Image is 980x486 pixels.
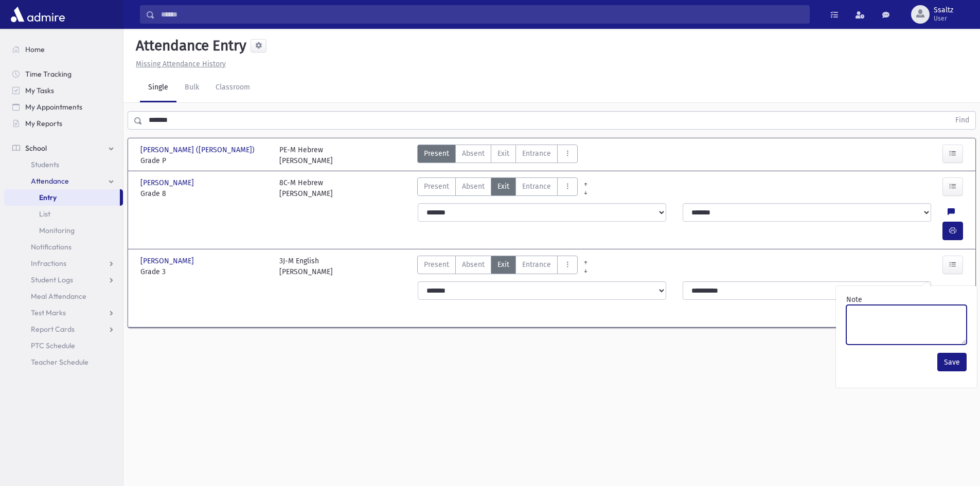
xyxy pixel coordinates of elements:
[140,155,269,166] span: Grade P
[4,99,123,115] a: My Appointments
[4,156,123,173] a: Students
[279,145,333,166] div: PE-M Hebrew [PERSON_NAME]
[132,60,226,68] a: Missing Attendance History
[31,275,73,284] span: Student Logs
[417,145,578,166] div: AttTypes
[39,226,75,235] span: Monitoring
[937,353,967,371] button: Save
[25,69,72,79] span: Time Tracking
[497,148,509,159] span: Exit
[39,193,57,202] span: Entry
[4,41,123,58] a: Home
[846,294,862,305] label: Note
[522,148,551,159] span: Entrance
[31,325,75,334] span: Report Cards
[424,259,449,270] span: Present
[140,145,257,155] span: [PERSON_NAME] ([PERSON_NAME])
[4,189,120,206] a: Entry
[424,148,449,159] span: Present
[4,66,123,82] a: Time Tracking
[31,357,88,367] span: Teacher Schedule
[4,82,123,99] a: My Tasks
[25,102,82,112] span: My Appointments
[4,272,123,288] a: Student Logs
[279,256,333,277] div: 3J-M English [PERSON_NAME]
[934,6,953,14] span: Ssaltz
[31,341,75,350] span: PTC Schedule
[140,188,269,199] span: Grade 8
[4,173,123,189] a: Attendance
[31,259,66,268] span: Infractions
[176,74,207,102] a: Bulk
[136,60,226,68] u: Missing Attendance History
[4,239,123,255] a: Notifications
[31,160,59,169] span: Students
[462,181,485,192] span: Absent
[4,288,123,304] a: Meal Attendance
[4,222,123,239] a: Monitoring
[279,177,333,199] div: 8C-M Hebrew [PERSON_NAME]
[4,140,123,156] a: School
[424,181,449,192] span: Present
[4,255,123,272] a: Infractions
[497,259,509,270] span: Exit
[31,176,69,186] span: Attendance
[140,177,196,188] span: [PERSON_NAME]
[140,74,176,102] a: Single
[4,304,123,321] a: Test Marks
[462,148,485,159] span: Absent
[497,181,509,192] span: Exit
[25,143,47,153] span: School
[4,354,123,370] a: Teacher Schedule
[25,45,45,54] span: Home
[39,209,50,219] span: List
[462,259,485,270] span: Absent
[31,292,86,301] span: Meal Attendance
[207,74,258,102] a: Classroom
[4,321,123,337] a: Report Cards
[934,14,953,23] span: User
[140,256,196,266] span: [PERSON_NAME]
[140,266,269,277] span: Grade 3
[132,37,246,55] h5: Attendance Entry
[522,181,551,192] span: Entrance
[4,337,123,354] a: PTC Schedule
[949,112,975,129] button: Find
[417,177,578,199] div: AttTypes
[155,5,809,24] input: Search
[31,242,72,251] span: Notifications
[25,119,62,128] span: My Reports
[417,256,578,277] div: AttTypes
[25,86,54,95] span: My Tasks
[4,206,123,222] a: List
[522,259,551,270] span: Entrance
[4,115,123,132] a: My Reports
[8,4,67,25] img: AdmirePro
[31,308,66,317] span: Test Marks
